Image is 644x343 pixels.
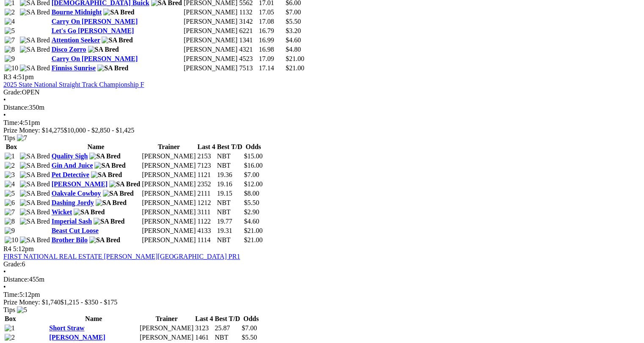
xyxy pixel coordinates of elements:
[3,245,11,252] span: R4
[3,89,22,96] span: Grade:
[244,236,263,243] span: $21.00
[258,45,285,54] td: 16.98
[5,64,18,72] img: 10
[13,73,34,80] span: 4:51pm
[217,236,243,244] td: NBT
[214,324,240,332] td: 25.87
[214,333,240,342] td: NBT
[286,64,304,72] span: $21.00
[5,236,18,244] img: 10
[3,119,641,127] div: 4:51pm
[244,180,263,188] span: $12.00
[197,217,216,226] td: 1122
[197,143,216,151] th: Last 4
[258,36,285,44] td: 16.99
[197,152,216,160] td: 2153
[195,324,213,332] td: 3123
[243,143,263,151] th: Odds
[141,180,196,188] td: [PERSON_NAME]
[94,218,124,225] img: SA Bred
[49,334,105,341] a: [PERSON_NAME]
[139,315,194,323] th: Trainer
[5,218,15,225] img: 8
[197,227,216,235] td: 4133
[52,36,100,44] a: Attention Seeker
[5,199,15,207] img: 6
[286,18,301,25] span: $5.50
[244,208,259,216] span: $2.90
[197,180,216,188] td: 2352
[141,189,196,198] td: [PERSON_NAME]
[96,199,127,207] img: SA Bred
[103,190,134,197] img: SA Bred
[217,217,243,226] td: 19.77
[217,199,243,207] td: NBT
[3,306,15,313] span: Tips
[141,161,196,170] td: [PERSON_NAME]
[52,27,134,34] a: Let's Go [PERSON_NAME]
[141,171,196,179] td: [PERSON_NAME]
[20,36,50,44] img: SA Bred
[5,162,15,169] img: 2
[217,171,243,179] td: 19.36
[258,17,285,26] td: 17.08
[244,162,263,169] span: $16.00
[20,218,50,225] img: SA Bred
[217,208,243,216] td: NBT
[3,96,6,103] span: •
[5,324,15,332] img: 1
[5,227,15,235] img: 9
[49,324,84,332] a: Short Straw
[5,27,15,35] img: 5
[5,46,15,53] img: 8
[3,276,641,283] div: 455m
[217,189,243,198] td: 19.15
[3,127,641,134] div: Prize Money: $14,275
[258,64,285,72] td: 17.14
[195,333,213,342] td: 1461
[3,119,19,126] span: Time:
[20,64,50,72] img: SA Bred
[239,8,257,17] td: 1132
[103,8,134,16] img: SA Bred
[52,180,108,188] a: [PERSON_NAME]
[244,218,259,225] span: $4.60
[20,208,50,216] img: SA Bred
[214,315,240,323] th: Best T/D
[5,18,15,25] img: 4
[5,36,15,44] img: 7
[64,127,135,134] span: $10,000 - $2,850 - $1,425
[239,17,257,26] td: 3142
[244,152,263,160] span: $15.00
[20,190,50,197] img: SA Bred
[51,143,141,151] th: Name
[94,162,125,169] img: SA Bred
[52,236,88,243] a: Brother Bilo
[52,199,94,206] a: Dashing Jordy
[197,171,216,179] td: 1121
[52,18,138,25] a: Carry On [PERSON_NAME]
[195,315,213,323] th: Last 4
[20,236,50,244] img: SA Bred
[20,152,50,160] img: SA Bred
[5,315,16,322] span: Box
[13,245,34,252] span: 5:12pm
[3,134,15,141] span: Tips
[3,104,641,111] div: 350m
[5,208,15,216] img: 7
[17,306,27,314] img: 5
[52,55,138,62] a: Carry On [PERSON_NAME]
[183,55,238,63] td: [PERSON_NAME]
[197,208,216,216] td: 3111
[197,189,216,198] td: 2111
[20,180,50,188] img: SA Bred
[286,8,301,16] span: $7.00
[6,143,17,150] span: Box
[52,171,89,178] a: Pet Detective
[139,324,194,332] td: [PERSON_NAME]
[49,315,138,323] th: Name
[20,8,50,16] img: SA Bred
[5,8,15,16] img: 2
[244,227,263,234] span: $21.00
[5,190,15,197] img: 5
